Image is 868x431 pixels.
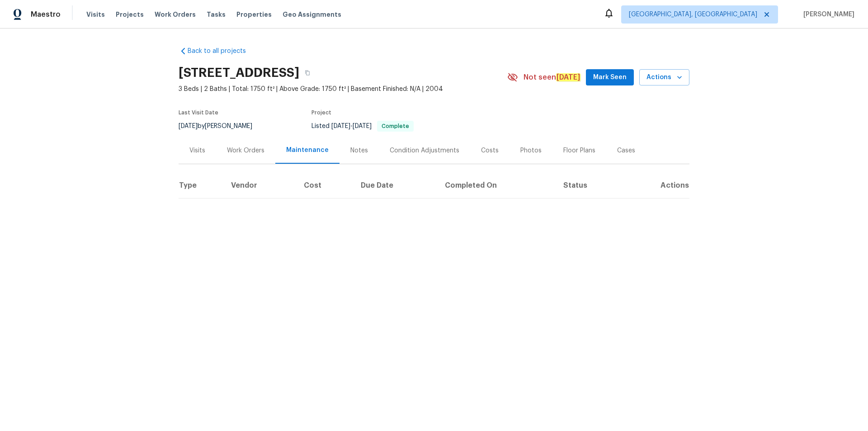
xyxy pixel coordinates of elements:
[481,146,499,155] div: Costs
[286,146,329,155] div: Maintenance
[31,10,61,19] span: Maestro
[800,10,854,19] span: [PERSON_NAME]
[378,123,413,129] span: Complete
[617,146,635,155] div: Cases
[311,110,331,115] span: Project
[524,73,580,82] span: Not seen
[390,146,459,155] div: Condition Adjustments
[353,123,372,129] span: [DATE]
[179,68,299,77] h2: [STREET_ADDRESS]
[207,11,226,18] span: Tasks
[86,10,105,19] span: Visits
[283,10,341,19] span: Geo Assignments
[331,123,372,129] span: -
[625,173,689,198] th: Actions
[179,121,263,132] div: by [PERSON_NAME]
[189,146,205,155] div: Visits
[297,173,354,198] th: Cost
[179,47,265,56] a: Back to all projects
[639,69,689,86] button: Actions
[179,173,224,198] th: Type
[224,173,297,198] th: Vendor
[629,10,757,19] span: [GEOGRAPHIC_DATA], [GEOGRAPHIC_DATA]
[331,123,350,129] span: [DATE]
[586,69,634,86] button: Mark Seen
[563,146,595,155] div: Floor Plans
[646,72,682,83] span: Actions
[299,65,316,81] button: Copy Address
[179,123,198,129] span: [DATE]
[520,146,542,155] div: Photos
[438,173,556,198] th: Completed On
[593,72,627,83] span: Mark Seen
[179,85,507,94] span: 3 Beds | 2 Baths | Total: 1750 ft² | Above Grade: 1750 ft² | Basement Finished: N/A | 2004
[116,10,144,19] span: Projects
[236,10,272,19] span: Properties
[556,173,625,198] th: Status
[227,146,264,155] div: Work Orders
[311,123,414,129] span: Listed
[350,146,368,155] div: Notes
[179,110,218,115] span: Last Visit Date
[354,173,438,198] th: Due Date
[155,10,196,19] span: Work Orders
[556,73,580,81] em: [DATE]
